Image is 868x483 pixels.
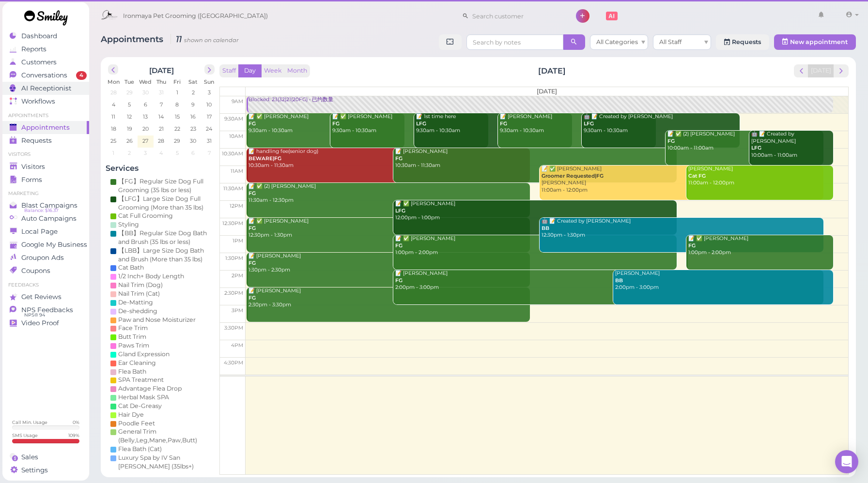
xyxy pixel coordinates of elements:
span: Sat [188,78,198,85]
div: Styling [118,220,139,229]
b: LFG [584,121,594,127]
div: Herbal Mask SPA [118,393,169,402]
span: Tue [124,78,134,85]
button: Month [284,64,310,77]
div: 📝 [PERSON_NAME] 2:00pm - 3:00pm [395,270,823,291]
span: NPS Feedbacks [21,306,73,314]
span: Blast Campaigns [21,201,77,210]
span: 2:30pm [224,290,243,296]
span: 7 [206,149,211,157]
a: Sales [2,451,89,464]
div: Nail Trim (Dog) [118,281,163,289]
span: 1:30pm [225,255,243,261]
div: SMS Usage [12,432,38,438]
span: Coupons [21,267,50,275]
div: Open Intercom Messenger [835,450,858,473]
div: 📝 ✅ [PERSON_NAME] [PERSON_NAME] 11:00am - 12:00pm [541,166,823,194]
div: 1/2 Inch+ Body Length [118,272,184,281]
a: Settings [2,464,89,477]
a: Reports [2,43,89,56]
span: Groupon Ads [21,254,64,262]
li: Feedbacks [2,282,89,288]
a: Video Proof [2,317,89,330]
div: 【LBB】Large Size Dog Bath and Brush (More than 35 lbs) [118,246,212,264]
span: Visitors [21,163,45,171]
div: 【LFG】Large Size Dog Full Grooming (More than 35 lbs) [118,195,212,212]
span: 2 [190,88,195,97]
div: 【FG】Regular Size Dog Full Grooming (35 lbs or less) [118,177,212,195]
div: Cat De-Greasy [118,402,162,410]
span: 15 [173,112,180,121]
div: [PERSON_NAME] 2:00pm - 3:00pm [615,270,833,291]
div: Luxury Spa by IV San [PERSON_NAME] (35lbs+) [118,453,212,471]
div: 📝 ✅ [PERSON_NAME] 1:00pm - 2:00pm [688,235,833,257]
span: 12pm [230,203,243,209]
div: 109 % [68,432,79,438]
b: FG [395,155,403,162]
span: 9am [232,98,243,105]
div: Paw and Nose Moisturizer [118,316,196,324]
b: BEWARE|FG [248,155,281,162]
div: Flea Bath (Cat) [118,445,162,453]
span: Auto Campaigns [21,214,77,223]
div: Gland Expression [118,350,170,359]
li: Visitors [2,151,89,158]
span: Wed [139,78,152,85]
span: 21 [157,124,164,133]
b: FG [248,295,256,301]
span: 3pm [232,307,243,314]
b: FG [500,121,507,127]
a: Blast Campaigns Balance: $16.37 [2,199,89,212]
b: LFG [395,208,405,214]
span: 3 [143,149,148,157]
small: shown on calendar [184,37,239,44]
span: 18 [109,124,117,133]
span: 4 [158,149,164,157]
b: Cat FG [688,173,706,179]
div: Paws Trim [118,341,149,350]
span: 12 [126,112,133,121]
span: 10 [205,100,213,109]
span: 10am [229,133,243,139]
span: 17 [205,112,212,121]
button: prev [794,64,809,77]
span: 4:30pm [224,360,243,366]
div: Call Min. Usage [12,419,47,425]
button: Week [261,64,285,77]
span: 16 [189,112,197,121]
span: [DATE] [537,88,557,95]
div: 📝 ✅ [PERSON_NAME] 12:30pm - 1:30pm [248,218,530,239]
span: 26 [125,136,133,145]
button: [DATE] [808,64,834,77]
span: Ironmaya Pet Grooming ([GEOGRAPHIC_DATA]) [123,2,268,30]
span: NPS® 94 [24,311,45,319]
span: 19 [125,124,133,133]
b: FG [248,190,256,196]
div: 📝 ✅ (2) [PERSON_NAME] 10:00am - 11:00am [667,131,823,152]
a: AI Receptionist [2,82,89,95]
span: Balance: $16.37 [24,207,59,214]
span: 2pm [232,272,243,279]
a: Local Page [2,225,89,238]
b: LFG [751,145,761,151]
span: Appointments [101,34,166,44]
div: 📝 [PERSON_NAME] 1:30pm - 2:30pm [248,253,530,274]
div: De-Matting [118,298,153,307]
span: Requests [21,136,52,145]
span: 7 [158,100,163,109]
span: Dashboard [21,32,57,40]
span: 6 [190,149,196,157]
a: Requests [2,134,89,147]
button: prev [108,64,118,75]
div: 📝 ✅ [PERSON_NAME] 1:00pm - 2:00pm [395,235,677,257]
a: Appointments [2,121,89,134]
div: Face Trim [118,324,148,332]
span: 1 [111,149,115,157]
span: 27 [141,136,149,145]
a: Get Reviews [2,290,89,303]
span: 12:30pm [222,220,243,226]
span: 9 [190,100,196,109]
div: De-shedding [118,307,157,316]
div: 📝 [PERSON_NAME] 2:30pm - 3:30pm [248,287,530,309]
a: Customers [2,56,89,69]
